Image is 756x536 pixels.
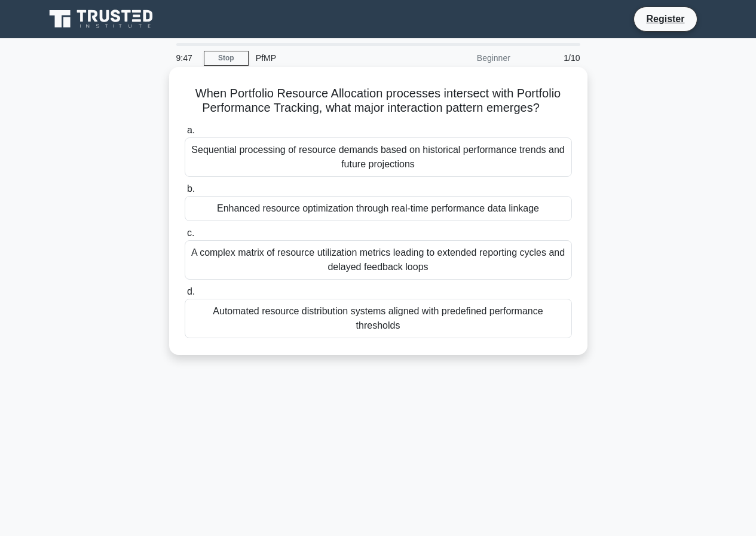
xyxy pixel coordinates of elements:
[413,46,518,70] div: Beginner
[249,46,413,70] div: PfMP
[185,137,572,177] div: Sequential processing of resource demands based on historical performance trends and future proje...
[187,125,195,135] span: a.
[518,46,587,70] div: 1/10
[169,46,204,70] div: 9:47
[185,299,572,338] div: Automated resource distribution systems aligned with predefined performance thresholds
[185,240,572,280] div: A complex matrix of resource utilization metrics leading to extended reporting cycles and delayed...
[183,86,573,116] h5: When Portfolio Resource Allocation processes intersect with Portfolio Performance Tracking, what ...
[639,11,691,26] a: Register
[204,51,249,66] a: Stop
[185,196,572,221] div: Enhanced resource optimization through real-time performance data linkage
[187,183,195,194] span: b.
[187,286,195,296] span: d.
[187,228,194,238] span: c.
